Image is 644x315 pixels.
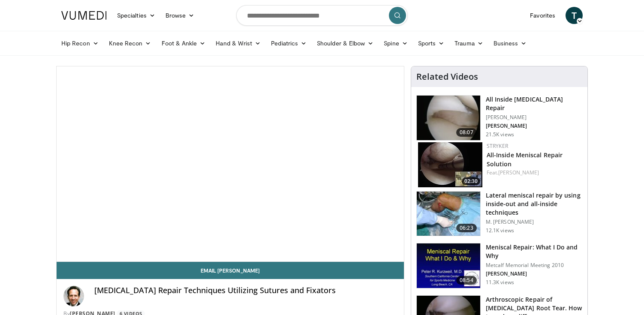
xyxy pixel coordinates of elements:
a: Business [488,35,532,52]
a: 02:30 [418,142,482,187]
a: Favorites [525,7,560,24]
img: VuMedi Logo [61,11,107,20]
p: [PERSON_NAME] [486,123,582,129]
a: All-Inside Meniscal Repair Solution [487,151,563,168]
h3: All Inside [MEDICAL_DATA] Repair [486,95,582,112]
a: 06:23 Lateral meniscal repair by using inside-out and all-inside techniques M. [PERSON_NAME] 12.1... [416,191,582,237]
span: 06:23 [456,224,477,232]
a: Hip Recon [56,35,104,52]
img: 19f7e44a-694f-4d01-89ed-d97741ccc484.150x105_q85_crop-smart_upscale.jpg [417,192,480,236]
h3: Lateral meniscal repair by using inside-out and all-inside techniques [486,191,582,217]
a: Hand & Wrist [211,35,266,52]
a: Sports [413,35,450,52]
img: heCDP4pTuni5z6vX4xMDoxOjA4MTsiGN.150x105_q85_crop-smart_upscale.jpg [417,96,480,140]
a: Shoulder & Elbow [312,35,379,52]
h4: [MEDICAL_DATA] Repair Techniques Utilizing Sutures and Fixators [94,286,397,295]
a: Email [PERSON_NAME] [57,262,404,279]
p: Metcalf Memorial Meeting 2010 [486,262,582,269]
a: Pediatrics [266,35,312,52]
div: Feat. [487,169,581,177]
a: Spine [379,35,412,52]
a: Specialties [112,7,160,24]
p: 12.1K views [486,227,514,234]
a: Trauma [449,35,488,52]
p: M. [PERSON_NAME] [486,219,582,225]
span: 08:54 [456,276,477,285]
img: 7dbf7e9d-5d78-4ac6-a426-3ccf50cd13b9.150x105_q85_crop-smart_upscale.jpg [418,142,482,187]
a: Stryker [487,142,508,150]
p: 21.5K views [486,131,514,138]
a: Browse [160,7,200,24]
h4: Related Videos [416,72,478,82]
p: [PERSON_NAME] [486,270,582,277]
a: T [566,7,583,24]
a: 08:54 Meniscal Repair: What I Do and Why Metcalf Memorial Meeting 2010 [PERSON_NAME] 11.3K views [416,243,582,288]
video-js: Video Player [57,66,404,262]
span: 08:07 [456,128,477,137]
p: 11.3K views [486,279,514,286]
a: Knee Recon [104,35,156,52]
a: 08:07 All Inside [MEDICAL_DATA] Repair [PERSON_NAME] [PERSON_NAME] 21.5K views [416,95,582,141]
img: Picture_4_10_3.png.150x105_q85_crop-smart_upscale.jpg [417,243,480,288]
a: [PERSON_NAME] [498,169,539,176]
h3: Meniscal Repair: What I Do and Why [486,243,582,260]
p: [PERSON_NAME] [486,114,582,121]
a: Foot & Ankle [156,35,211,52]
span: 02:30 [462,177,480,185]
img: Avatar [63,286,84,306]
input: Search topics, interventions [236,5,408,26]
